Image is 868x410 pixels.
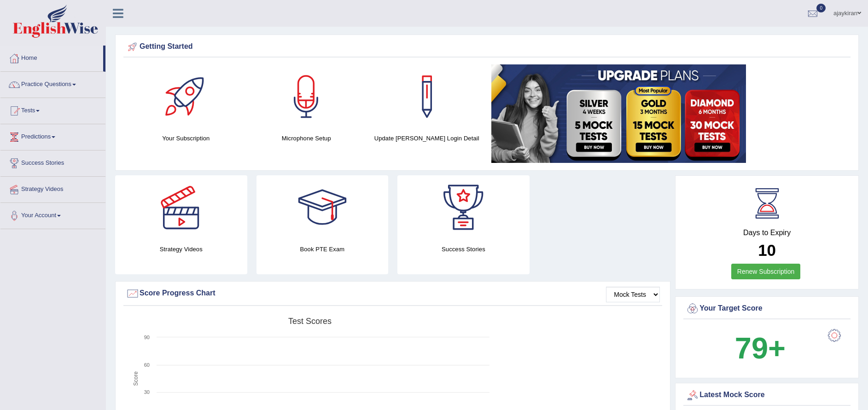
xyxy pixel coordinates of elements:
[735,331,786,365] b: 79+
[731,264,801,279] a: Renew Subscription
[144,335,150,340] text: 90
[133,371,139,386] tspan: Score
[288,317,332,326] tspan: Test scores
[371,133,482,143] h4: Update [PERSON_NAME] Login Detail
[0,72,105,95] a: Practice Questions
[126,287,660,300] div: Score Progress Chart
[758,241,776,259] b: 10
[144,389,150,395] text: 30
[0,98,105,121] a: Tests
[0,177,105,200] a: Strategy Videos
[491,64,746,163] img: small5.jpg
[816,4,826,12] span: 0
[0,46,103,69] a: Home
[115,244,247,254] h4: Strategy Videos
[397,244,530,254] h4: Success Stories
[126,40,848,54] div: Getting Started
[686,388,848,402] div: Latest Mock Score
[144,362,150,368] text: 60
[256,244,389,254] h4: Book PTE Exam
[686,229,848,237] h4: Days to Expiry
[686,302,848,316] div: Your Target Score
[250,133,361,143] h4: Microphone Setup
[130,133,241,143] h4: Your Subscription
[0,124,105,147] a: Predictions
[0,203,105,226] a: Your Account
[0,150,105,173] a: Success Stories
